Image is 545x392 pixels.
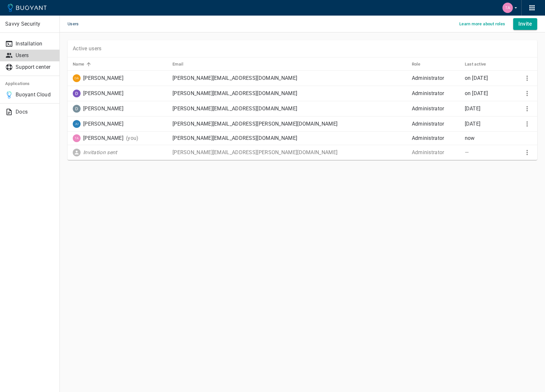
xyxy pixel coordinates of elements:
span: Wed, 24 Sep 2025 10:23:44 EDT / Wed, 24 Sep 2025 14:23:44 UTC [465,135,475,141]
span: Tue, 16 Sep 2025 08:49:17 EDT / Tue, 16 Sep 2025 12:49:17 UTC [465,105,481,112]
div: Danny Rehelis [73,74,123,82]
h5: Role [412,62,421,67]
button: Invite [513,18,537,30]
p: Administrator [412,75,460,81]
button: More [522,119,532,129]
p: Administrator [412,149,460,156]
img: danny@savvy.security [73,74,81,82]
p: Savvy Security [5,21,54,27]
p: (you) [126,135,139,141]
span: Role [412,61,429,67]
div: Julie Bassett [73,120,123,128]
h5: Email [172,62,183,67]
img: david@unbiasedsecurity.com [73,105,81,113]
relative-time: on [DATE] [465,90,488,96]
span: Email [172,61,192,67]
relative-time: [DATE] [465,121,481,127]
p: [PERSON_NAME][EMAIL_ADDRESS][DOMAIN_NAME] [172,135,407,141]
button: More [522,89,532,98]
p: Administrator [412,90,460,97]
p: [PERSON_NAME][EMAIL_ADDRESS][DOMAIN_NAME] [172,90,407,97]
span: Wed, 09 Jul 2025 05:15:30 EDT / Wed, 09 Jul 2025 09:15:30 UTC [465,75,488,81]
p: Installation [16,41,54,47]
p: [PERSON_NAME][EMAIL_ADDRESS][DOMAIN_NAME] [172,75,407,81]
span: Wed, 20 Aug 2025 06:13:36 EDT / Wed, 20 Aug 2025 10:13:36 UTC [465,90,488,96]
p: Users [16,52,54,59]
p: Buoyant Cloud [16,92,54,98]
span: Tue, 16 Sep 2025 12:00:45 EDT / Tue, 16 Sep 2025 16:00:45 UTC [465,121,481,127]
relative-time: on [DATE] [465,75,488,81]
button: More [522,73,532,83]
relative-time: now [465,135,475,141]
p: [PERSON_NAME][EMAIL_ADDRESS][DOMAIN_NAME] [172,105,407,112]
p: [PERSON_NAME] [83,121,123,127]
h5: Learn more about roles [459,21,505,27]
img: david@savvy.security [73,90,81,97]
img: julie.bassett@savvy.security [73,120,81,128]
button: Learn more about roles [457,19,508,29]
p: Invitation sent [83,149,117,156]
p: Support center [16,64,54,70]
h5: Last active [465,62,486,67]
div: David Ben-Zakai [73,105,123,113]
button: More [522,104,532,114]
span: Users [68,16,87,32]
h5: Name [73,62,84,67]
p: [PERSON_NAME] [83,135,123,141]
span: Last active [465,61,495,67]
p: Docs [16,109,54,115]
a: Learn more about roles [457,20,508,27]
p: [PERSON_NAME] [83,105,123,112]
p: [PERSON_NAME] [83,75,123,81]
h4: Invite [518,21,532,27]
span: Name [73,61,93,67]
p: — [465,149,509,156]
p: Administrator [412,121,460,127]
p: Active users [73,45,102,52]
p: [PERSON_NAME][EMAIL_ADDRESS][PERSON_NAME][DOMAIN_NAME] [172,149,407,156]
img: taylor.trick@savvy.security [73,134,81,142]
div: Taylor Trick [73,134,123,142]
h5: Applications [5,81,54,86]
img: Taylor Trick [502,3,513,13]
p: [PERSON_NAME] [83,90,123,97]
button: More [522,148,532,157]
div: David Ben Zakai [73,90,123,97]
relative-time: [DATE] [465,105,481,112]
p: [PERSON_NAME][EMAIL_ADDRESS][PERSON_NAME][DOMAIN_NAME] [172,121,407,127]
p: Administrator [412,105,460,112]
p: Administrator [412,135,460,141]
